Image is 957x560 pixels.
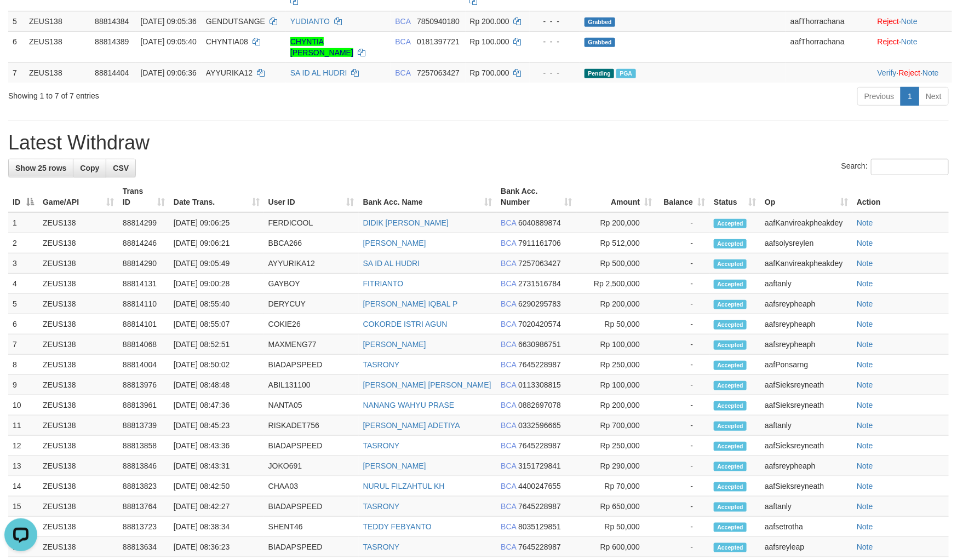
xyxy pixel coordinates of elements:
[534,36,576,47] div: - - -
[264,497,359,517] td: BIADAPSPEED
[38,537,118,557] td: ZEUS138
[38,497,118,517] td: ZEUS138
[8,253,38,274] td: 3
[38,233,118,253] td: ZEUS138
[656,274,709,294] td: -
[576,294,656,314] td: Rp 200,000
[534,16,576,27] div: - - -
[714,442,747,451] span: Accepted
[417,68,460,77] span: Copy 7257063427 to clipboard
[106,159,136,177] a: CSV
[656,181,709,212] th: Balance: activate to sort column ascending
[760,314,852,334] td: aafsreypheaph
[857,259,873,268] a: Note
[8,233,38,253] td: 2
[518,239,561,247] span: Copy 7911161706 to clipboard
[169,233,264,253] td: [DATE] 09:06:21
[857,441,873,450] a: Note
[714,340,747,350] span: Accepted
[518,299,561,308] span: Copy 6290295783 to clipboard
[8,159,73,177] a: Show 25 rows
[169,476,264,497] td: [DATE] 08:42:50
[518,441,561,450] span: Copy 7645228987 to clipboard
[919,87,949,106] a: Next
[395,37,410,46] span: BCA
[656,212,709,233] td: -
[363,340,426,349] a: [PERSON_NAME]
[518,522,561,531] span: Copy 8035129851 to clipboard
[169,375,264,395] td: [DATE] 08:48:48
[264,456,359,476] td: JOKO691
[363,482,445,490] a: NURUL FILZAHTUL KH
[656,314,709,334] td: -
[363,320,448,328] a: COKORDE ISTRI AGUN
[576,375,656,395] td: Rp 100,000
[576,415,656,436] td: Rp 700,000
[760,395,852,415] td: aafSieksreyneath
[518,279,561,288] span: Copy 2731516784 to clipboard
[38,355,118,375] td: ZEUS138
[760,355,852,375] td: aafPonsarng
[857,461,873,470] a: Note
[857,542,873,551] a: Note
[857,87,901,106] a: Previous
[501,441,516,450] span: BCA
[714,361,747,370] span: Accepted
[584,38,615,47] span: Grabbed
[878,37,899,46] a: Reject
[878,17,899,26] a: Reject
[871,159,949,175] input: Search:
[363,542,400,551] a: TASRONY
[760,334,852,355] td: aafsreypheaph
[363,380,491,389] a: [PERSON_NAME] [PERSON_NAME]
[576,253,656,274] td: Rp 500,000
[264,181,359,212] th: User ID: activate to sort column ascending
[501,461,516,470] span: BCA
[518,218,561,227] span: Copy 6040889874 to clipboard
[470,17,509,26] span: Rp 200.000
[38,517,118,537] td: ZEUS138
[501,360,516,369] span: BCA
[118,274,169,294] td: 88814131
[760,274,852,294] td: aaftanly
[169,334,264,355] td: [DATE] 08:52:51
[714,320,747,330] span: Accepted
[714,482,747,492] span: Accepted
[576,436,656,456] td: Rp 250,000
[363,421,460,430] a: [PERSON_NAME] ADETIYA
[786,11,873,31] td: aafThorrachana
[113,164,129,172] span: CSV
[576,314,656,334] td: Rp 50,000
[901,37,918,46] a: Note
[760,537,852,557] td: aafsreyleap
[169,436,264,456] td: [DATE] 08:43:36
[118,497,169,517] td: 88813764
[760,212,852,233] td: aafKanvireakpheakdey
[25,62,90,83] td: ZEUS138
[760,253,852,274] td: aafKanvireakpheakdey
[760,233,852,253] td: aafsolysreylen
[8,62,25,83] td: 7
[760,517,852,537] td: aafsetrotha
[714,462,747,471] span: Accepted
[470,68,509,77] span: Rp 700.000
[264,253,359,274] td: AYYURIKA12
[518,461,561,470] span: Copy 3151729841 to clipboard
[501,421,516,430] span: BCA
[760,497,852,517] td: aaftanly
[264,334,359,355] td: MAXMENG77
[363,299,458,308] a: [PERSON_NAME] IQBAL P
[15,164,66,172] span: Show 25 rows
[656,497,709,517] td: -
[584,69,614,78] span: Pending
[857,502,873,511] a: Note
[118,212,169,233] td: 88814299
[38,334,118,355] td: ZEUS138
[496,181,576,212] th: Bank Acc. Number: activate to sort column ascending
[714,219,747,228] span: Accepted
[760,456,852,476] td: aafsreypheaph
[8,497,38,517] td: 15
[760,415,852,436] td: aaftanly
[786,31,873,62] td: aafThorrachana
[8,11,25,31] td: 5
